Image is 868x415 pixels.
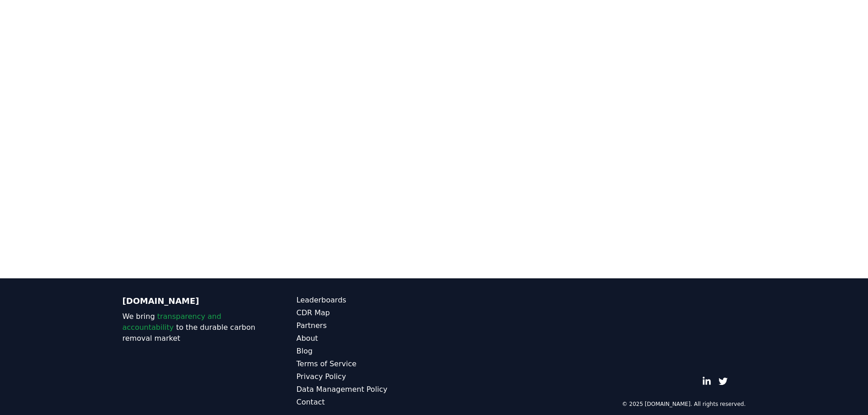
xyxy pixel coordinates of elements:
a: About [297,333,434,344]
a: Leaderboards [297,295,434,306]
a: Twitter [719,377,728,386]
p: We bring to the durable carbon removal market [123,311,260,344]
p: [DOMAIN_NAME] [123,295,260,307]
a: CDR Map [297,307,434,318]
a: Partners [297,320,434,331]
a: LinkedIn [702,377,711,386]
a: Contact [297,397,434,408]
a: Privacy Policy [297,371,434,382]
a: Data Management Policy [297,384,434,395]
a: Terms of Service [297,359,434,369]
a: Blog [297,346,434,357]
span: transparency and accountability [123,312,221,332]
p: © 2025 [DOMAIN_NAME]. All rights reserved. [622,400,746,408]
